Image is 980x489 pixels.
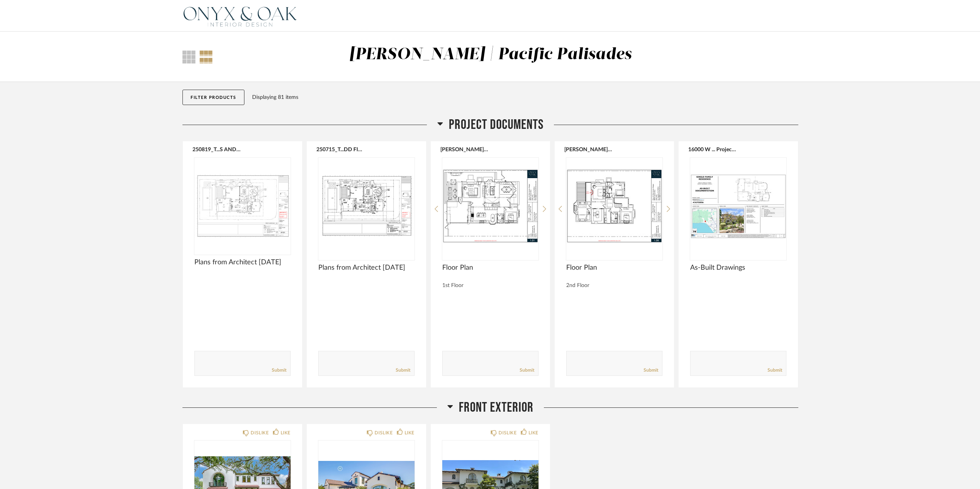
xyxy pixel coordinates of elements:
span: Plans from Architect [DATE] [318,264,415,272]
span: Front Exterior [459,399,533,416]
div: LIKE [281,429,291,437]
div: 0 [690,158,786,254]
button: 250819_T...S AND EE.pdf [192,146,241,152]
span: Floor Plan [442,264,538,272]
img: 08ecf60b-2490-4d88-a620-7ab89e40e421.png [182,0,298,31]
div: 2nd Floor [566,282,662,289]
img: undefined [318,158,415,254]
button: 16000 W ... Project.pdf [688,146,736,152]
div: DISLIKE [251,429,269,437]
div: LIKE [528,429,538,437]
a: Submit [396,367,410,374]
span: Plans from Architect [DATE] [194,258,291,267]
button: Filter Products [182,90,244,105]
button: 250715_T...DD FINAL.pdf [316,146,365,152]
div: 1st Floor [442,282,538,289]
div: LIKE [405,429,415,437]
div: DISLIKE [498,429,517,437]
div: DISLIKE [375,429,393,437]
a: Submit [644,367,658,374]
div: Displaying 81 items [252,93,795,102]
button: [PERSON_NAME] Residence 8.pdf [564,146,612,152]
button: [PERSON_NAME] Residence 2.pdf [440,146,488,152]
div: 0 [442,158,538,254]
img: undefined [690,158,786,254]
a: Submit [520,367,534,374]
div: 0 [318,158,415,254]
div: 0 [566,158,662,254]
span: As-Built Drawings [690,264,786,272]
img: undefined [194,158,291,254]
span: Floor Plan [566,264,662,272]
div: [PERSON_NAME] | Pacific Palisades [349,47,632,63]
img: undefined [566,158,662,254]
span: Project Documents [449,117,544,133]
img: undefined [442,158,538,254]
a: Submit [768,367,782,374]
a: Submit [272,367,286,374]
